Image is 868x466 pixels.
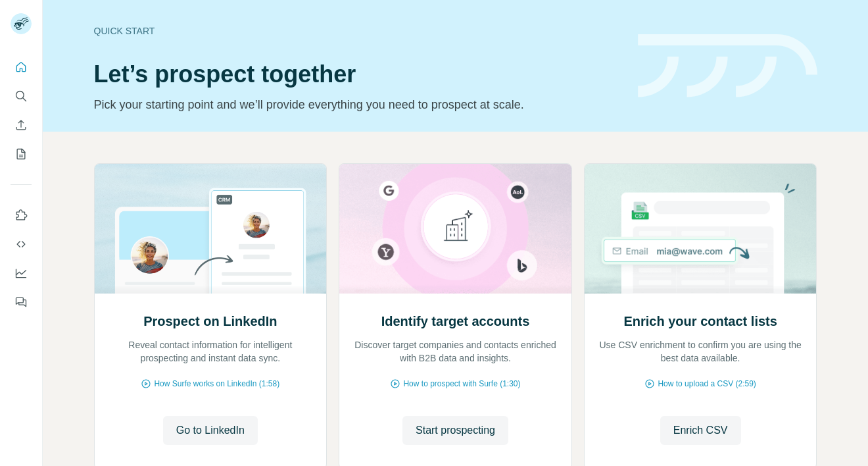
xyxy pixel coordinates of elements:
button: Go to LinkedIn [163,416,258,445]
button: Enrich CSV [660,416,741,445]
span: How to prospect with Surfe (1:30) [403,378,520,390]
p: Use CSV enrichment to confirm you are using the best data available. [598,338,804,365]
button: Enrich CSV [11,113,32,137]
h1: Let’s prospect together [94,61,622,88]
h2: Enrich your contact lists [623,312,777,330]
p: Discover target companies and contacts enriched with B2B data and insights. [352,338,558,365]
button: Search [11,84,32,108]
img: banner [638,34,817,98]
img: Enrich your contact lists [584,164,817,294]
button: Dashboard [11,261,32,285]
span: How Surfe works on LinkedIn (1:58) [154,378,279,390]
button: Start prospecting [402,416,508,445]
p: Reveal contact information for intelligent prospecting and instant data sync. [108,338,314,365]
img: Prospect on LinkedIn [94,164,327,294]
h2: Prospect on LinkedIn [143,312,277,330]
span: Go to LinkedIn [176,423,245,438]
span: Start prospecting [416,423,495,438]
button: Feedback [11,290,32,314]
button: Use Surfe API [11,232,32,256]
button: My lists [11,142,32,166]
div: Quick start [94,24,622,38]
button: Quick start [11,55,32,79]
span: How to upload a CSV (2:59) [658,378,756,390]
img: Identify target accounts [339,164,572,294]
p: Pick your starting point and we’ll provide everything you need to prospect at scale. [94,95,622,114]
button: Use Surfe on LinkedIn [11,203,32,227]
h2: Identify target accounts [381,312,530,330]
span: Enrich CSV [673,423,728,438]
